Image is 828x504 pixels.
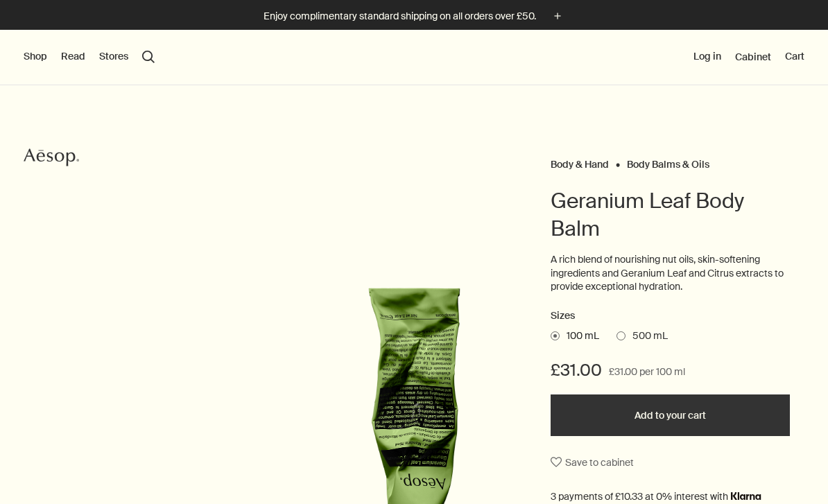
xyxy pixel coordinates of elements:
[551,394,790,436] button: Add to your cart - £31.00
[99,50,128,64] button: Stores
[551,308,790,324] h2: Sizes
[264,8,565,24] button: Enjoy complimentary standard shipping on all orders over £50.
[560,329,599,343] span: 100 mL
[551,187,790,243] h1: Geranium Leaf Body Balm
[609,364,685,381] span: £31.00 per 100 ml
[735,51,771,63] a: Cabinet
[626,329,668,343] span: 500 mL
[24,50,47,64] button: Shop
[24,30,155,85] nav: primary
[693,50,721,64] button: Log in
[551,359,602,381] span: £31.00
[142,51,155,63] button: Open search
[264,9,536,24] p: Enjoy complimentary standard shipping on all orders over £50.
[551,253,790,294] p: A rich blend of nourishing nut oils, skin-softening ingredients and Geranium Leaf and Citrus extr...
[24,147,79,168] svg: Aesop
[61,50,85,64] button: Read
[785,50,804,64] button: Cart
[693,30,804,85] nav: supplementary
[551,158,609,164] a: Body & Hand
[627,158,709,164] a: Body Balms & Oils
[551,450,634,475] button: Save to cabinet
[20,144,83,175] a: Aesop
